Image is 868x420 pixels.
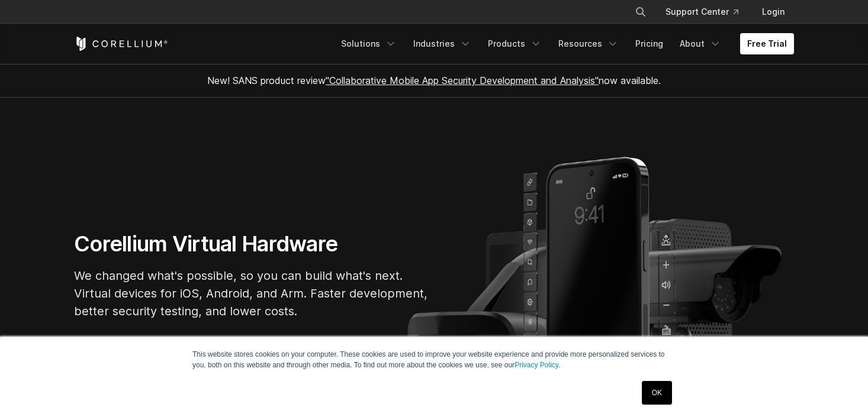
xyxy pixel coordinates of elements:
[551,33,626,54] a: Resources
[481,33,549,54] a: Products
[621,1,794,22] div: Navigation Menu
[628,33,670,54] a: Pricing
[406,33,478,54] a: Industries
[74,231,429,257] h1: Corellium Virtual Hardware
[630,1,651,22] button: Search
[326,75,599,86] a: "Collaborative Mobile App Security Development and Analysis"
[673,33,728,54] a: About
[740,33,794,54] a: Free Trial
[753,1,794,22] a: Login
[74,267,429,320] p: We changed what's possible, so you can build what's next. Virtual devices for iOS, Android, and A...
[192,349,676,370] p: This website stores cookies on your computer. These cookies are used to improve your website expe...
[334,33,404,54] a: Solutions
[207,75,661,86] span: New! SANS product review now available.
[334,33,794,54] div: Navigation Menu
[515,361,560,369] a: Privacy Policy.
[642,381,672,405] a: OK
[656,1,748,22] a: Support Center
[74,37,168,51] a: Corellium Home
